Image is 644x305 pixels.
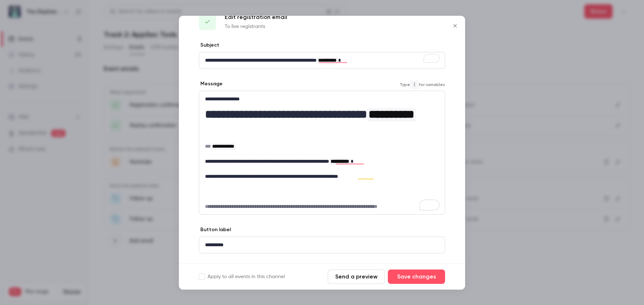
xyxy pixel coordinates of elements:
[199,226,231,233] label: Button label
[225,23,287,30] p: To live registrants
[225,13,287,22] p: Edit registration email
[199,52,445,68] div: editor
[388,270,445,284] button: Save changes
[199,91,445,215] div: editor
[199,273,285,280] label: Apply to all events in this channel
[199,52,445,68] div: To enrich screen reader interactions, please activate Accessibility in Grammarly extension settings
[199,237,445,253] div: editor
[328,270,385,284] button: Send a preview
[199,91,445,215] div: To enrich screen reader interactions, please activate Accessibility in Grammarly extension settings
[400,80,445,89] span: Type for variables
[199,42,219,49] label: Subject
[410,80,419,89] code: {
[448,19,462,33] button: Close
[199,80,223,87] label: Message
